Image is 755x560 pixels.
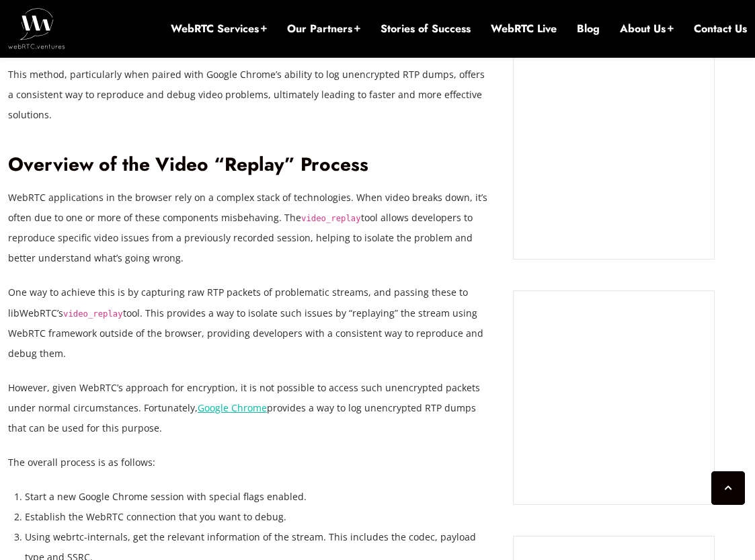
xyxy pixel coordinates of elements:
[491,22,557,36] a: WebRTC Live
[287,22,360,36] a: Our Partners
[8,188,493,268] p: WebRTC applications in the browser rely on a complex stack of technologies. When video breaks dow...
[25,507,493,527] li: Establish the WebRTC connection that you want to debug.
[527,305,701,491] iframe: Embedded CTA
[694,22,747,36] a: Contact Us
[63,309,123,319] code: video_replay
[381,22,471,36] a: Stories of Success
[8,378,493,438] p: However, given WebRTC’s approach for encryption, it is not possible to access such unencrypted pa...
[8,282,493,363] p: One way to achieve this is by capturing raw RTP packets of problematic streams, and passing these...
[198,401,267,414] a: Google Chrome
[25,487,493,507] li: Start a new Google Chrome session with special flags enabled.
[8,153,493,177] h2: Overview of the Video “Replay” Process
[8,452,493,473] p: The overall process is as follows:
[577,22,600,36] a: Blog
[8,8,65,48] img: WebRTC.ventures
[620,22,674,36] a: About Us
[301,214,361,223] code: video_replay
[171,22,267,36] a: WebRTC Services
[8,65,493,125] p: This method, particularly when paired with Google Chrome’s ability to log unencrypted RTP dumps, ...
[527,67,701,245] iframe: Embedded CTA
